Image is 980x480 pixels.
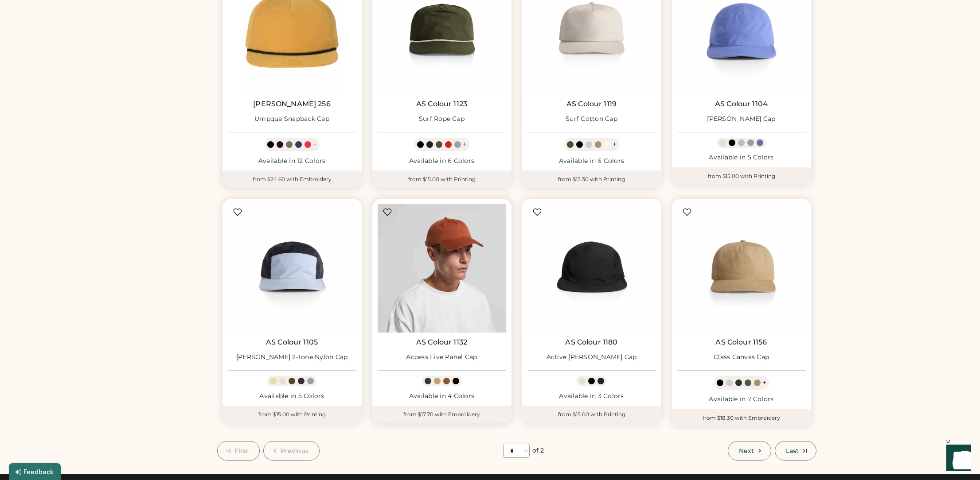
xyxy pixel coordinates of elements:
[672,409,811,427] div: from $18.30 with Embroidery
[266,338,318,347] a: AS Colour 1105
[786,448,799,454] span: Last
[236,353,348,362] div: [PERSON_NAME] 2-tone Nylon Cap
[217,441,260,461] button: First
[565,338,617,347] a: AS Colour 1180
[223,170,362,188] div: from $24.60 with Embroidery
[532,446,544,455] div: of 2
[463,139,467,149] div: +
[522,406,661,423] div: from $15.00 with Printing
[253,100,331,108] a: [PERSON_NAME] 256
[775,441,816,461] button: Last
[527,157,656,166] div: Available in 6 Colors
[677,153,806,162] div: Available in 5 Colors
[228,392,356,401] div: Available in 5 Colors
[566,115,617,124] div: Surf Cotton Cap
[281,448,308,454] span: Previous
[378,392,506,401] div: Available in 4 Colors
[728,441,771,461] button: Next
[234,448,249,454] span: First
[547,353,637,362] div: Active [PERSON_NAME] Cap
[677,204,806,333] img: AS Colour 1156 Class Canvas Cap
[522,170,661,188] div: from $15.30 with Printing
[406,353,477,362] div: Access Five Panel Cap
[372,406,511,423] div: from $17.70 with Embroidery
[613,139,617,149] div: +
[419,115,465,124] div: Surf Rope Cap
[938,440,976,478] iframe: Front Chat
[527,204,656,333] img: AS Colour 1180 Active Finn Cap
[739,448,754,454] span: Next
[672,167,811,185] div: from $15.00 with Printing
[714,353,769,362] div: Class Canvas Cap
[527,392,656,401] div: Available in 3 Colors
[715,100,768,108] a: AS Colour 1104
[223,406,362,423] div: from $15.00 with Printing
[313,139,317,149] div: +
[677,395,806,404] div: Available in 7 Colors
[707,115,775,124] div: [PERSON_NAME] Cap
[254,115,329,124] div: Umpqua Snapback Cap
[263,441,320,461] button: Previous
[566,100,617,108] a: AS Colour 1119
[378,157,506,166] div: Available in 6 Colors
[372,170,511,188] div: from $15.00 with Printing
[378,204,506,333] img: AS Colour 1132 Access Five Panel Cap
[762,378,766,387] div: +
[228,204,356,333] img: AS Colour 1105 Finn 2-tone Nylon Cap
[228,157,356,166] div: Available in 12 Colors
[416,100,467,108] a: AS Colour 1123
[715,338,767,347] a: AS Colour 1156
[416,338,467,347] a: AS Colour 1132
